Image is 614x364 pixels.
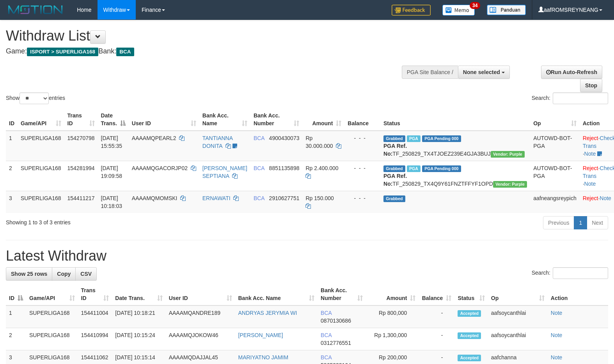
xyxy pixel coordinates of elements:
span: Show 25 rows [11,271,47,277]
img: Button%20Memo.svg [442,5,475,16]
td: 2 [6,328,26,350]
span: AAAAMQPEARL2 [132,135,176,141]
a: Note [584,181,596,187]
th: Action [548,283,608,305]
span: AAAAMQMOMSKI [132,195,177,201]
a: Show 25 rows [6,267,52,281]
a: 1 [574,216,587,229]
a: Reject [583,135,598,141]
span: Accepted [458,332,481,339]
span: Grabbed [383,165,405,172]
span: CSV [80,271,92,277]
td: SUPERLIGA168 [18,131,64,161]
img: panduan.png [487,5,526,15]
th: Balance [344,108,380,131]
th: Status [380,108,530,131]
select: Showentries [20,92,49,104]
td: aafsoycanthlai [488,328,548,350]
span: Rp 150.000 [305,195,334,201]
th: Trans ID: activate to sort column ascending [78,283,112,305]
span: Copy 0870130686 to clipboard [321,318,351,324]
div: Showing 1 to 3 of 3 entries [6,215,250,226]
th: User ID: activate to sort column ascending [166,283,235,305]
span: Copy 2910627751 to clipboard [269,195,300,201]
div: - - - [348,164,377,172]
td: AUTOWD-BOT-PGA [530,131,580,161]
span: BCA [254,195,264,201]
span: Grabbed [383,195,405,202]
td: SUPERLIGA168 [18,161,64,191]
span: 34 [470,2,480,9]
td: Rp 800,000 [366,305,419,328]
td: TF_250829_TX4TJOEZ239E4GJA3BUJ [380,131,530,161]
span: BCA [116,48,134,56]
th: Bank Acc. Name: activate to sort column ascending [199,108,250,131]
img: Feedback.jpg [392,5,431,16]
a: ERNAWATI [202,195,231,201]
label: Show entries [6,92,65,104]
span: Vendor URL: https://trx4.1velocity.biz [491,151,525,158]
span: Marked by aafnonsreyleab [407,165,421,172]
span: BCA [254,135,264,141]
span: Copy 4900430073 to clipboard [269,135,300,141]
td: AUTOWD-BOT-PGA [530,161,580,191]
span: Rp 2.400.000 [305,165,338,171]
td: 154411004 [78,305,112,328]
span: Vendor URL: https://trx4.1velocity.biz [493,181,527,188]
label: Search: [532,92,608,104]
h1: Withdraw List [6,28,401,44]
h4: Game: Bank: [6,48,401,55]
a: Stop [580,79,602,92]
th: Balance: activate to sort column ascending [419,283,454,305]
span: None selected [463,69,500,75]
td: - [419,305,454,328]
span: BCA [321,354,332,360]
th: Op: activate to sort column ascending [488,283,548,305]
td: 2 [6,161,18,191]
b: PGA Ref. No: [383,143,407,157]
span: AAAAMQGACORJP02 [132,165,188,171]
th: Amount: activate to sort column ascending [366,283,419,305]
span: Copy [57,271,71,277]
span: [DATE] 15:55:35 [101,135,122,149]
th: Bank Acc. Number: activate to sort column ascending [318,283,366,305]
span: Copy 8851135898 to clipboard [269,165,300,171]
span: ISPORT > SUPERLIGA168 [27,48,98,56]
td: AAAAMQJOKOW46 [166,328,235,350]
a: Next [587,216,608,229]
span: BCA [321,310,332,316]
th: Bank Acc. Number: activate to sort column ascending [250,108,303,131]
span: Copy 0312776551 to clipboard [321,340,351,346]
th: ID [6,108,18,131]
td: aafsoycanthlai [488,305,548,328]
td: SUPERLIGA168 [26,328,78,350]
td: Rp 1,300,000 [366,328,419,350]
span: Accepted [458,355,481,361]
th: ID: activate to sort column descending [6,283,26,305]
td: [DATE] 10:18:21 [112,305,165,328]
div: PGA Site Balance / [402,66,458,79]
span: Rp 30.000.000 [305,135,333,149]
a: Note [551,354,563,360]
th: Bank Acc. Name: activate to sort column ascending [235,283,318,305]
th: Status: activate to sort column ascending [454,283,488,305]
td: AAAAMQANDRE189 [166,305,235,328]
a: Note [584,151,596,157]
div: - - - [348,134,377,142]
td: SUPERLIGA168 [18,191,64,213]
a: Previous [543,216,574,229]
th: Date Trans.: activate to sort column ascending [112,283,165,305]
div: - - - [348,194,377,202]
span: BCA [254,165,264,171]
span: [DATE] 19:09:58 [101,165,122,179]
b: PGA Ref. No: [383,173,407,187]
a: Reject [583,195,598,201]
h1: Latest Withdraw [6,248,608,264]
td: TF_250829_TX4Q9Y61FNZTFFYF1OPD [380,161,530,191]
th: Trans ID: activate to sort column ascending [64,108,98,131]
span: PGA Pending [422,135,461,142]
span: [DATE] 10:18:03 [101,195,122,209]
a: TANTIANNA DONITA [202,135,233,149]
td: - [419,328,454,350]
span: PGA Pending [422,165,461,172]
